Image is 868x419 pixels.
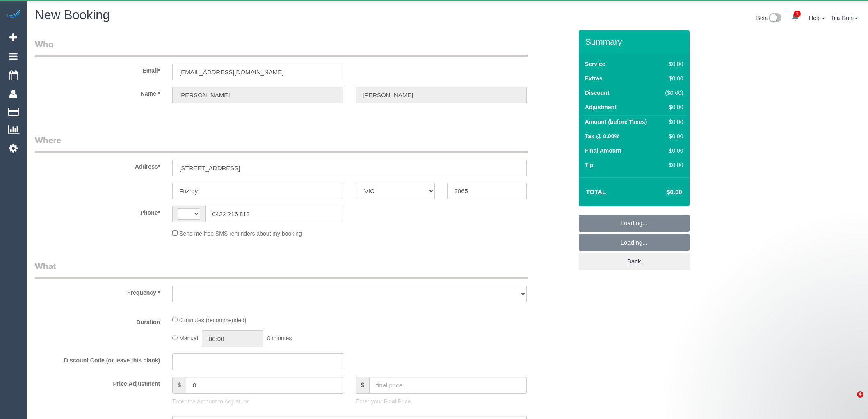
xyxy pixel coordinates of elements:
[768,13,781,24] img: New interface
[579,253,690,270] a: Back
[5,8,21,20] img: Automaid Logo
[29,286,166,297] label: Frequency *
[356,397,527,405] p: Enter your Final Price
[29,64,166,75] label: Email*
[831,15,858,21] a: Tifa Guni
[179,335,198,341] span: Manual
[662,118,683,126] div: $0.00
[172,183,343,199] input: Suburb*
[179,230,302,237] span: Send me free SMS reminders about my booking
[586,188,606,195] strong: Total
[662,132,683,140] div: $0.00
[662,103,683,111] div: $0.00
[35,260,528,279] legend: What
[35,38,528,57] legend: Who
[662,74,683,82] div: $0.00
[585,118,647,126] label: Amount (before Taxes)
[172,377,186,394] span: $
[585,161,594,169] label: Tip
[662,161,683,169] div: $0.00
[29,377,166,388] label: Price Adjustment
[585,103,617,111] label: Adjustment
[205,206,343,222] input: Phone*
[29,353,166,364] label: Discount Code (or leave this blank)
[35,134,528,153] legend: Where
[857,391,863,398] span: 4
[356,377,369,394] span: $
[356,87,527,103] input: Last Name*
[29,206,166,217] label: Phone*
[642,189,682,196] h4: $0.00
[369,377,527,394] input: final price
[794,11,801,17] span: 1
[585,37,685,46] h3: Summary
[447,183,526,199] input: Post Code*
[662,147,683,155] div: $0.00
[662,60,683,68] div: $0.00
[29,87,166,98] label: Name *
[172,397,343,405] p: Enter the Amount to Adjust, or
[585,147,621,155] label: Final Amount
[172,64,343,80] input: Email*
[172,87,343,103] input: First Name*
[809,15,825,21] a: Help
[585,132,619,140] label: Tax @ 0.00%
[585,74,603,82] label: Extras
[585,89,610,97] label: Discount
[840,391,860,411] iframe: Intercom live chat
[29,315,166,326] label: Duration
[29,160,166,171] label: Address*
[179,317,246,323] span: 0 minutes (recommended)
[267,335,292,341] span: 0 minutes
[662,89,683,97] div: ($0.00)
[585,60,605,68] label: Service
[35,8,110,22] span: New Booking
[756,15,781,21] a: Beta
[787,8,803,26] a: 1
